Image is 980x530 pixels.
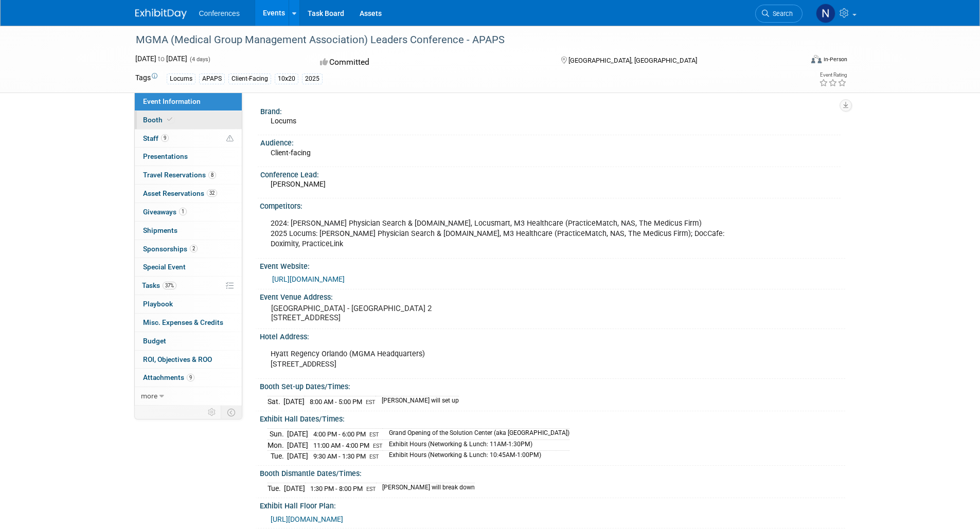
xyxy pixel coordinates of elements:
span: 2 [190,245,198,252]
span: ROI, Objectives & ROO [143,355,212,363]
div: Competitors: [260,198,845,211]
a: Special Event [135,258,242,276]
span: 8 [208,171,216,179]
div: Event Rating [819,72,847,78]
pre: [GEOGRAPHIC_DATA] - [GEOGRAPHIC_DATA] 2 [STREET_ADDRESS] [271,304,492,322]
div: In-Person [823,56,847,63]
span: 1:30 PM - 8:00 PM [310,485,363,492]
span: [PERSON_NAME] [271,180,326,188]
span: EST [366,399,376,406]
a: Shipments [135,222,242,240]
span: EST [369,453,379,460]
td: [DATE] [287,451,308,462]
a: Booth [135,111,242,129]
td: [PERSON_NAME] will set up [376,396,459,407]
td: Sun. [268,429,287,440]
span: Event Information [143,97,201,105]
span: EST [373,443,383,449]
span: 37% [163,282,176,289]
span: Misc. Expenses & Credits [143,318,223,326]
div: Event Format [742,53,848,69]
div: Committed [317,53,544,71]
a: Presentations [135,148,242,166]
span: 9 [161,134,169,142]
a: Search [755,5,803,23]
td: Exhibit Hours (Networking & Lunch: 11AM-1:30PM) [383,440,569,451]
div: Locums [167,74,195,84]
span: Budget [143,337,166,345]
span: Presentations [143,152,188,160]
a: Sponsorships2 [135,240,242,258]
span: Travel Reservations [143,171,216,179]
div: MGMA (Medical Group Management Association) Leaders Conference - APAPS [132,31,787,49]
img: Nichole Naoum [816,4,835,23]
td: [DATE] [284,483,305,494]
td: [PERSON_NAME] will break down [376,483,475,494]
a: Travel Reservations8 [135,166,242,184]
img: Format-Inperson.png [811,55,822,63]
a: Tasks37% [135,277,242,295]
a: Event Information [135,93,242,111]
span: Giveaways [143,208,187,216]
span: Attachments [143,373,194,381]
td: Grand Opening of the Solution Center (aka [GEOGRAPHIC_DATA]) [383,429,569,440]
span: 11:00 AM - 4:00 PM [313,442,369,449]
div: Brand: [260,104,841,117]
div: Client-Facing [228,74,271,84]
i: Booth reservation complete [167,117,172,122]
span: Playbook [143,300,173,308]
span: 4:00 PM - 6:00 PM [313,430,366,438]
div: Booth Set-up Dates/Times: [260,379,845,392]
td: [DATE] [287,429,308,440]
span: Search [769,10,793,17]
span: 9 [187,374,194,381]
td: Mon. [268,440,287,451]
div: 10x20 [275,74,298,84]
span: Potential Scheduling Conflict -- at least one attendee is tagged in another overlapping event. [226,134,234,143]
a: Playbook [135,295,242,313]
img: ExhibitDay [135,9,187,19]
span: Client-facing [271,149,311,157]
a: ROI, Objectives & ROO [135,351,242,369]
a: Giveaways1 [135,203,242,221]
a: Misc. Expenses & Credits [135,314,242,332]
div: Hotel Address: [260,329,845,342]
div: Booth Dismantle Dates/Times: [260,466,845,479]
span: Locums [271,117,296,125]
span: 9:30 AM - 1:30 PM [313,452,366,460]
div: 2024: [PERSON_NAME] Physician Search & [DOMAIN_NAME], Locusmart, M3 Healthcare (PracticeMatch, NA... [263,213,731,254]
a: Budget [135,332,242,350]
div: Hyatt Regency Orlando (MGMA Headquarters) [STREET_ADDRESS] [263,344,731,375]
span: Staff [143,134,169,142]
a: [URL][DOMAIN_NAME] [272,275,345,283]
span: [GEOGRAPHIC_DATA], [GEOGRAPHIC_DATA] [568,57,697,64]
span: 8:00 AM - 5:00 PM [310,398,362,406]
span: more [141,392,157,400]
span: Sponsorships [143,245,198,253]
span: Booth [143,116,174,124]
span: 1 [179,208,187,215]
span: [DATE] [DATE] [135,54,187,63]
span: to [156,54,166,63]
td: Tue. [268,483,284,494]
span: EST [366,486,376,492]
td: [DATE] [287,440,308,451]
td: [DATE] [283,396,305,407]
span: (4 days) [189,56,210,63]
span: Asset Reservations [143,189,217,197]
a: [URL][DOMAIN_NAME] [271,515,343,523]
a: Staff9 [135,130,242,148]
td: Exhibit Hours (Networking & Lunch: 10:45AM-1:00PM) [383,451,569,462]
td: Toggle Event Tabs [221,406,242,419]
a: Attachments9 [135,369,242,387]
td: Tue. [268,451,287,462]
td: Tags [135,72,157,84]
td: Sat. [268,396,283,407]
div: 2025 [302,74,323,84]
div: APAPS [199,74,225,84]
a: Asset Reservations32 [135,185,242,203]
div: Exhibit Hall Floor Plan: [260,498,845,511]
span: 32 [207,189,217,197]
div: Event Website: [260,259,845,271]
